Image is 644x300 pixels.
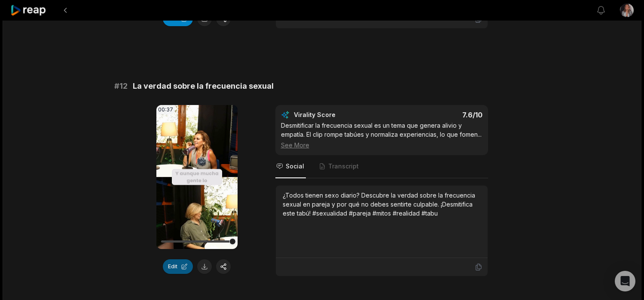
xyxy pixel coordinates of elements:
div: See More [281,141,482,150]
div: ¿Todos tienen sexo diario? Descubre la verdad sobre la frecuencia sexual en pareja y por qué no d... [283,191,481,218]
div: Open Intercom Messenger [615,271,635,291]
nav: Tabs [275,155,488,178]
video: Your browser does not support mp4 format. [156,105,238,249]
div: Virality Score [294,111,386,119]
button: Edit [163,259,193,274]
div: Desmitificar la frecuencia sexual es un tema que genera alivio y empatía. El clip rompe tabúes y ... [281,121,482,150]
span: Transcript [328,162,359,171]
div: 7.6 /10 [390,111,482,119]
span: Social [286,162,304,171]
span: # 12 [114,80,128,92]
span: La verdad sobre la frecuencia sexual [133,80,274,92]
